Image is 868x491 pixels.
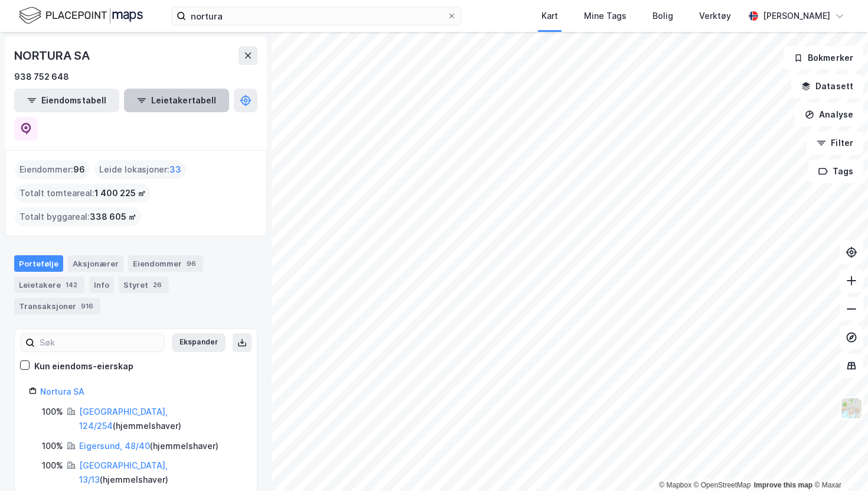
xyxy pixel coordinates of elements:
[68,255,123,272] div: Aksjonærer
[809,434,868,491] iframe: Chat Widget
[79,405,243,433] div: ( hjemmelshaver )
[119,277,169,293] div: Styret
[94,186,146,200] span: 1 400 225 ㎡
[184,258,198,269] div: 96
[90,210,136,224] span: 338 605 ㎡
[19,5,143,26] img: logo.f888ab2527a4732fd821a326f86c7f29.svg
[795,103,863,126] button: Analyse
[541,9,558,23] div: Kart
[79,441,150,451] a: Eigersund, 48/40
[763,9,830,23] div: [PERSON_NAME]
[840,397,863,420] img: Z
[94,160,186,179] div: Leide lokasjoner :
[14,70,69,84] div: 938 752 648
[584,9,626,23] div: Mine Tags
[699,9,731,23] div: Verktøy
[15,184,151,203] div: Totalt tomteareal :
[42,459,63,473] div: 100%
[14,277,84,293] div: Leietakere
[15,207,141,226] div: Totalt byggareal :
[35,334,164,352] input: Søk
[89,277,114,293] div: Info
[14,298,100,314] div: Transaksjoner
[79,407,168,431] a: [GEOGRAPHIC_DATA], 124/254
[186,7,447,25] input: Søk på adresse, matrikkel, gårdeiere, leietakere eller personer
[807,131,863,155] button: Filter
[652,9,673,23] div: Bolig
[63,279,80,291] div: 142
[79,439,218,453] div: ( hjemmelshaver )
[694,481,751,489] a: OpenStreetMap
[151,279,164,291] div: 26
[79,459,243,487] div: ( hjemmelshaver )
[172,333,226,352] button: Ekspander
[34,359,133,373] div: Kun eiendoms-eierskap
[14,89,119,112] button: Eiendomstabell
[791,74,863,98] button: Datasett
[79,460,168,485] a: [GEOGRAPHIC_DATA], 13/13
[169,162,181,177] span: 33
[808,160,863,183] button: Tags
[809,434,868,491] div: Kontrollprogram for chat
[79,300,96,312] div: 916
[784,46,863,70] button: Bokmerker
[14,255,63,272] div: Portefølje
[754,481,812,489] a: Improve this map
[128,255,203,272] div: Eiendommer
[124,89,229,112] button: Leietakertabell
[73,162,85,177] span: 96
[40,386,84,396] a: Nortura SA
[14,46,92,65] div: NORTURA SA
[659,481,691,489] a: Mapbox
[42,439,63,453] div: 100%
[42,405,63,419] div: 100%
[15,160,90,179] div: Eiendommer :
